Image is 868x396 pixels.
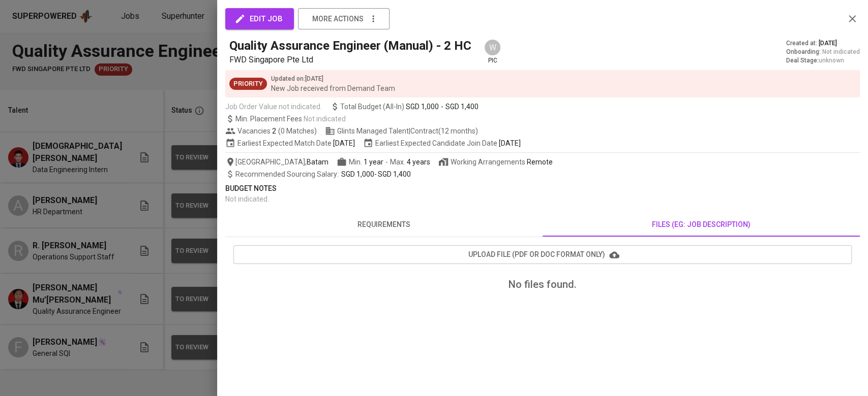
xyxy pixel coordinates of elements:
[822,48,860,56] span: Not indicated
[363,138,521,148] span: Earliest Expected Candidate Join Date
[438,157,553,167] span: Working Arrangements
[445,102,478,112] span: SGD 1,400
[271,83,395,93] p: New Job received from Demand Team
[225,183,860,194] p: Budget Notes
[271,74,395,83] p: Updated on : [DATE]
[390,158,430,166] span: Max.
[233,245,852,264] button: upload file (pdf or doc format only)
[312,13,364,25] span: more actions
[786,56,860,65] div: Deal Stage :
[349,158,383,166] span: Min.
[484,39,501,56] div: W
[304,115,346,123] span: Not indicated
[786,48,860,56] div: Onboarding :
[499,138,521,148] span: [DATE]
[819,57,844,64] span: unknown
[235,169,411,179] span: -
[441,102,443,112] span: -
[333,138,355,148] span: [DATE]
[225,126,317,136] span: Vacancies ( 0 Matches )
[527,157,553,167] div: Remote
[229,55,313,64] span: FWD Singapore Pte Ltd
[378,170,411,178] span: SGD 1,400
[406,102,439,112] span: SGD 1,000
[229,79,267,89] span: Priority
[236,12,283,25] span: edit job
[325,126,478,136] span: Glints Managed Talent | Contract (12 months)
[330,102,478,112] span: Total Budget (All-In)
[235,170,340,178] span: Recommended Sourcing Salary :
[786,39,860,48] div: Created at :
[271,126,276,136] span: 2
[225,138,355,148] span: Earliest Expected Match Date
[225,195,269,203] span: Not indicated .
[225,157,328,167] span: [GEOGRAPHIC_DATA] ,
[307,157,328,167] span: Batam
[549,218,854,231] span: files (eg: job description)
[235,115,346,123] span: Min. Placement Fees
[242,248,844,261] span: upload file (pdf or doc format only)
[484,39,501,65] div: pic
[231,218,536,231] span: requirements
[364,158,383,166] span: 1 year
[229,38,471,54] h5: Quality Assurance Engineer (Manual) - 2 HC
[819,39,837,48] span: [DATE]
[225,8,294,29] button: edit job
[385,157,388,167] span: -
[298,8,390,29] button: more actions
[225,102,322,112] span: Job Order Value not indicated.
[341,170,374,178] span: SGD 1,000
[508,276,577,292] h6: No files found.
[407,158,430,166] span: 4 years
